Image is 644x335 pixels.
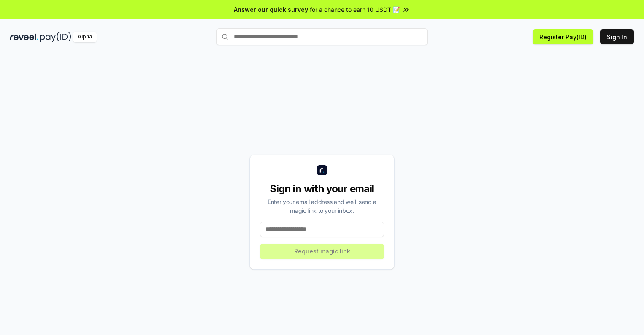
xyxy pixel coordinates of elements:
div: Sign in with your email [260,182,384,196]
button: Register Pay(ID) [533,29,593,44]
span: for a chance to earn 10 USDT 📝 [310,5,400,14]
img: reveel_dark [10,32,38,42]
span: Answer our quick survey [234,5,308,14]
img: logo_small [317,165,327,175]
div: Alpha [73,32,97,42]
button: Sign In [600,29,634,44]
div: Enter your email address and we’ll send a magic link to your inbox. [260,197,384,215]
img: pay_id [40,32,71,42]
